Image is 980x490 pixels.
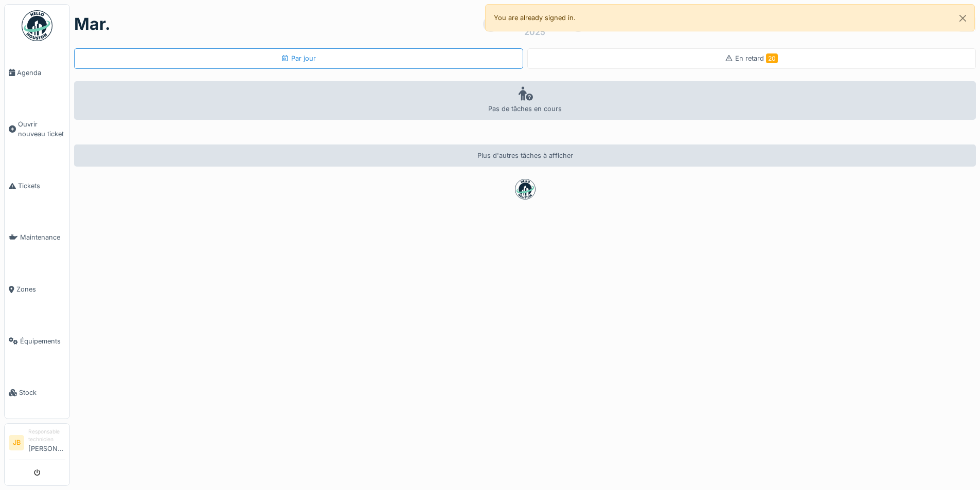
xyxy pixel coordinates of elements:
span: Équipements [20,336,65,346]
div: Responsable technicien [28,428,65,444]
a: Agenda [5,47,69,99]
li: [PERSON_NAME] [28,428,65,458]
a: Maintenance [5,212,69,264]
span: Agenda [17,68,65,78]
a: Zones [5,263,69,315]
div: Par jour [281,53,316,63]
a: Stock [5,367,69,419]
a: Tickets [5,160,69,212]
h1: mar. [74,14,111,34]
span: Ouvrir nouveau ticket [18,119,65,139]
a: JB Responsable technicien[PERSON_NAME] [9,428,65,460]
div: You are already signed in. [485,4,975,31]
span: 20 [766,53,778,63]
span: En retard [735,55,778,62]
span: Stock [19,388,65,397]
a: Ouvrir nouveau ticket [5,99,69,160]
span: Zones [16,284,65,294]
div: Pas de tâches en cours [74,81,976,120]
span: Tickets [18,181,65,191]
span: Maintenance [20,232,65,242]
img: badge-BVDL4wpA.svg [515,179,536,199]
button: Close [951,5,974,32]
div: Plus d'autres tâches à afficher [74,144,976,167]
li: JB [9,435,24,450]
div: 2025 [524,26,545,38]
a: Équipements [5,315,69,367]
img: Badge_color-CXgf-gQk.svg [22,10,52,41]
